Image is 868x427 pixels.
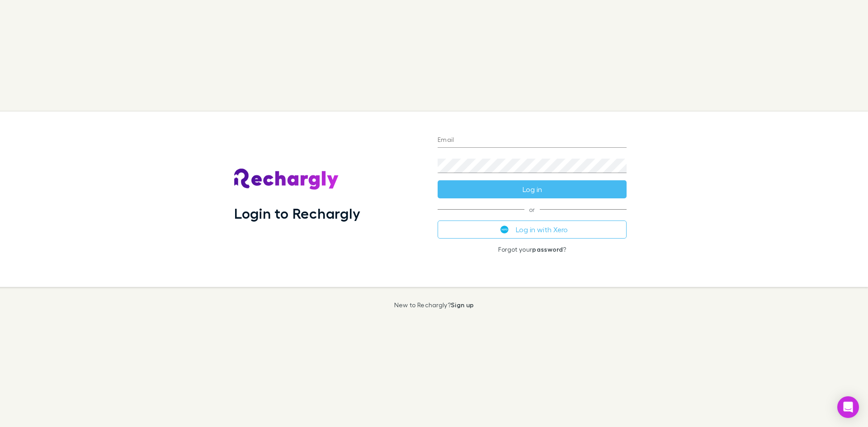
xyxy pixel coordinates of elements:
button: Log in with Xero [438,221,627,239]
img: Xero's logo [500,225,509,234]
h1: Login to Rechargly [234,205,360,222]
a: Sign up [451,301,474,309]
span: or [438,209,627,210]
button: Log in [438,180,627,198]
a: password [532,245,563,253]
img: Rechargly's Logo [234,169,339,190]
p: New to Rechargly? [394,301,474,309]
p: Forgot your ? [438,246,627,253]
div: Open Intercom Messenger [837,396,859,418]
